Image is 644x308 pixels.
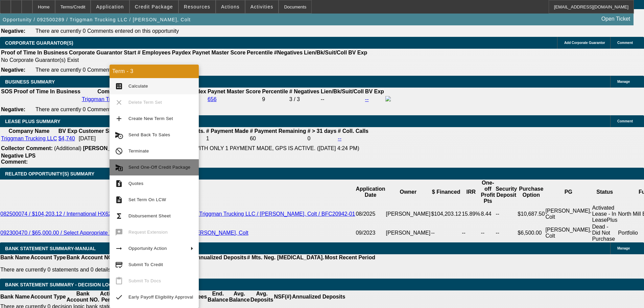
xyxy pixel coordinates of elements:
mat-icon: send_and_archive [115,163,123,171]
td: [PERSON_NAME], Colt [545,223,592,242]
span: Send One-Off Credit Package [128,165,190,170]
td: 0 [307,135,337,142]
button: Application [91,0,129,13]
a: Open Ticket [599,13,633,25]
th: Owner [386,180,431,205]
b: Negative: [1,28,25,34]
th: Application Date [355,180,385,205]
span: LEASE PLUS SUMMARY [5,119,61,124]
b: #Negatives [274,50,303,55]
span: Send Back To Sales [128,132,170,137]
b: Percentile [247,50,272,55]
th: Most Recent Period [325,254,376,261]
span: Application [96,4,124,9]
th: Account Type [30,290,66,303]
span: Set Term On LCW [128,197,166,202]
th: Proof of Time In Business [1,49,68,56]
th: Proof of Time In Business [14,88,81,95]
b: Negative LPS Comment: [1,153,35,165]
th: Bank Account NO. [66,254,114,261]
div: Term - 3 [110,65,199,78]
th: One-off Profit Pts [480,180,495,205]
th: Avg. Balance [229,290,250,303]
div: 9 [262,96,288,102]
mat-icon: cancel_schedule_send [115,131,123,139]
td: $10,687.50 [517,205,545,223]
b: Customer Since [79,128,120,134]
mat-icon: add [115,115,123,123]
span: There are currently 0 Comments entered on this opportunity [35,28,179,34]
th: NSF(#) [273,290,292,303]
th: Activity Period [100,290,120,303]
b: Company Name [8,128,49,134]
span: (Additional) [54,145,81,151]
b: Lien/Bk/Suit/Coll [321,89,364,94]
mat-icon: not_interested [115,147,123,155]
b: [PERSON_NAME]: [83,145,130,151]
td: 09/2023 [355,223,385,242]
td: -- [431,223,461,242]
button: Actions [216,0,245,13]
b: # Payment Made [206,128,248,134]
th: IRR [461,180,480,205]
a: 092300470 / $65,000.00 / Select Appropriate Vendor / Triggman Trucking LLC / [PERSON_NAME], Colt [0,230,248,236]
th: Bank Account NO. [66,290,100,303]
b: # Negatives [289,89,319,94]
span: Opportunity / 092500289 / Triggman Trucking LLC / [PERSON_NAME], Colt [3,17,191,22]
b: # Employees [138,50,171,55]
th: Account Type [30,254,66,261]
span: CORPORATE GUARANTOR(S) [5,40,73,46]
a: 082500074 / $104,203.12 / International HX620 / Powells Truck & Equipment, Inc / Triggman Truckin... [0,211,355,217]
b: Paynet Master Score [192,50,245,55]
span: Manage [617,246,630,250]
mat-icon: check [115,293,123,301]
mat-icon: description [115,196,123,204]
th: Avg. Deposits [250,290,274,303]
td: -- [461,223,480,242]
b: Lien/Bk/Suit/Coll [304,50,347,55]
td: [DATE] [78,135,120,142]
b: # > 31 days [307,128,336,134]
span: BUSINESS SUMMARY [5,79,55,85]
span: Comment [617,41,633,45]
b: BV Exp [58,128,77,134]
span: Add Corporate Guarantor [564,41,605,45]
div: 3 / 3 [289,96,319,102]
td: No Corporate Guarantor(s) Exist [1,57,370,64]
b: Corporate Guarantor [69,50,122,55]
b: # Coll. Calls [338,128,368,134]
td: 1 [206,135,249,142]
td: -- [495,223,517,242]
span: Credit Package [135,4,173,9]
img: facebook-icon.png [385,96,391,101]
mat-icon: credit_score [115,261,123,269]
b: BV Exp [348,50,367,55]
b: Company [97,89,122,94]
p: There are currently 0 statements and 0 details entered on this opportunity [0,267,375,273]
td: 8.44 [480,205,495,223]
th: End. Balance [207,290,229,303]
span: RELATED OPPORTUNITY(S) SUMMARY [5,171,94,176]
td: $6,500.00 [517,223,545,242]
b: Negative: [1,67,25,73]
a: -- [365,96,369,102]
th: PG [545,180,592,205]
td: [PERSON_NAME], Colt [545,205,592,223]
b: Paydex [172,50,191,55]
span: Calculate [128,84,148,89]
th: # Mts. Neg. [MEDICAL_DATA]. [247,254,325,261]
b: Paynet Master Score [208,89,261,94]
mat-icon: arrow_right_alt [115,244,123,253]
th: Purchase Option [517,180,545,205]
span: Manage [617,80,630,84]
span: Early Payoff Eligibility Approval [128,294,193,300]
span: BANK STATEMENT SUMMARY-MANUAL [5,246,96,251]
b: Collector Comment: [1,145,53,151]
td: 15.89% [461,205,480,223]
span: Comment [617,119,633,123]
a: Triggman Trucking LLC [1,136,57,141]
b: Negative: [1,106,25,112]
span: Create New Term Set [128,116,173,121]
b: Paydex [187,89,206,94]
span: Actions [221,4,240,9]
